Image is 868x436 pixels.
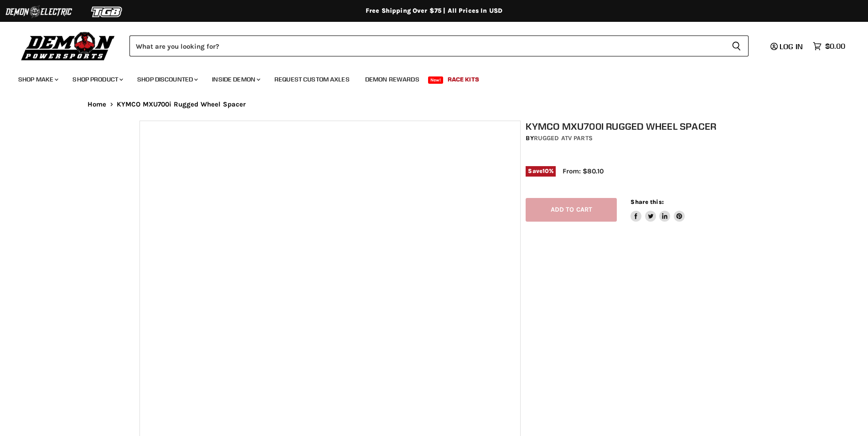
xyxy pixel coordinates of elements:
span: Save % [526,166,556,176]
form: Product [129,35,749,56]
aside: Share this: [630,198,685,222]
a: $0.00 [808,40,850,53]
img: TGB Logo 2 [73,3,141,20]
input: Search [129,35,724,56]
ul: Main menu [11,66,843,89]
img: Demon Powersports [18,30,118,62]
a: Shop Discounted [130,70,203,89]
a: Race Kits [441,70,486,89]
button: Search [724,35,749,56]
h1: KYMCO MXU700i Rugged Wheel Spacer [526,121,734,132]
span: New! [428,76,444,84]
span: $0.00 [825,42,845,51]
a: Log in [766,42,808,51]
span: 10 [542,167,549,174]
span: From: $80.10 [563,167,604,175]
a: Rugged ATV Parts [534,134,593,142]
span: Share this: [630,198,663,205]
a: Home [88,101,107,108]
a: Shop Make [11,70,64,89]
a: Shop Product [66,70,129,89]
div: by [526,133,734,143]
a: Demon Rewards [358,70,426,89]
nav: Breadcrumbs [69,101,799,108]
a: Inside Demon [205,70,266,89]
a: Request Custom Axles [268,70,356,89]
span: KYMCO MXU700i Rugged Wheel Spacer [117,101,246,108]
span: Log in [780,42,803,51]
div: Free Shipping Over $75 | All Prices In USD [69,7,799,15]
img: Demon Electric Logo 2 [5,3,73,20]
